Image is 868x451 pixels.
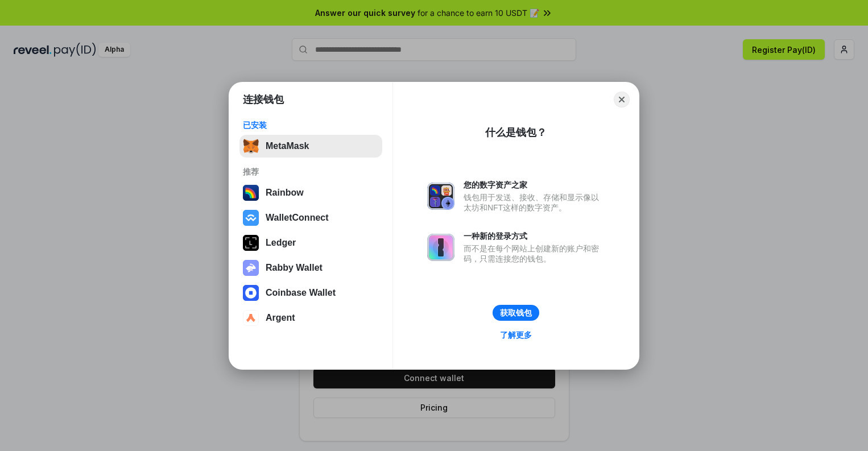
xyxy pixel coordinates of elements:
div: 获取钱包 [500,308,532,318]
button: Close [614,92,630,107]
div: 推荐 [243,167,379,177]
img: svg+xml,%3Csvg%20xmlns%3D%22http%3A%2F%2Fwww.w3.org%2F2000%2Fsvg%22%20fill%3D%22none%22%20viewBox... [427,234,454,261]
div: Argent [266,313,295,323]
a: 了解更多 [493,328,539,342]
div: Rabby Wallet [266,263,323,273]
img: svg+xml,%3Csvg%20xmlns%3D%22http%3A%2F%2Fwww.w3.org%2F2000%2Fsvg%22%20fill%3D%22none%22%20viewBox... [427,183,454,210]
img: svg+xml,%3Csvg%20fill%3D%22none%22%20height%3D%2233%22%20viewBox%3D%220%200%2035%2033%22%20width%... [243,138,259,154]
div: 已安装 [243,120,379,130]
div: 什么是钱包？ [485,126,547,139]
div: 您的数字资产之家 [464,180,605,190]
h1: 连接钱包 [243,93,284,106]
img: svg+xml,%3Csvg%20width%3D%2228%22%20height%3D%2228%22%20viewBox%3D%220%200%2028%2028%22%20fill%3D... [243,285,259,301]
div: Rainbow [266,188,304,198]
button: Ledger [239,231,382,254]
div: 一种新的登录方式 [464,231,605,241]
button: WalletConnect [239,206,382,229]
button: MetaMask [239,135,382,158]
button: Argent [239,307,382,329]
button: 获取钱包 [493,305,539,321]
div: Ledger [266,238,296,248]
div: MetaMask [266,141,309,151]
div: WalletConnect [266,213,329,223]
img: svg+xml,%3Csvg%20width%3D%2228%22%20height%3D%2228%22%20viewBox%3D%220%200%2028%2028%22%20fill%3D... [243,210,259,226]
img: svg+xml,%3Csvg%20width%3D%2228%22%20height%3D%2228%22%20viewBox%3D%220%200%2028%2028%22%20fill%3D... [243,310,259,326]
img: svg+xml,%3Csvg%20xmlns%3D%22http%3A%2F%2Fwww.w3.org%2F2000%2Fsvg%22%20width%3D%2228%22%20height%3... [243,235,259,251]
div: 钱包用于发送、接收、存储和显示像以太坊和NFT这样的数字资产。 [464,192,605,213]
div: 了解更多 [500,330,532,340]
button: Rabby Wallet [239,256,382,279]
button: Coinbase Wallet [239,282,382,304]
img: svg+xml,%3Csvg%20xmlns%3D%22http%3A%2F%2Fwww.w3.org%2F2000%2Fsvg%22%20fill%3D%22none%22%20viewBox... [243,260,259,276]
img: svg+xml,%3Csvg%20width%3D%22120%22%20height%3D%22120%22%20viewBox%3D%220%200%20120%20120%22%20fil... [243,185,259,201]
div: 而不是在每个网站上创建新的账户和密码，只需连接您的钱包。 [464,243,605,264]
div: Coinbase Wallet [266,288,336,298]
button: Rainbow [239,181,382,204]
